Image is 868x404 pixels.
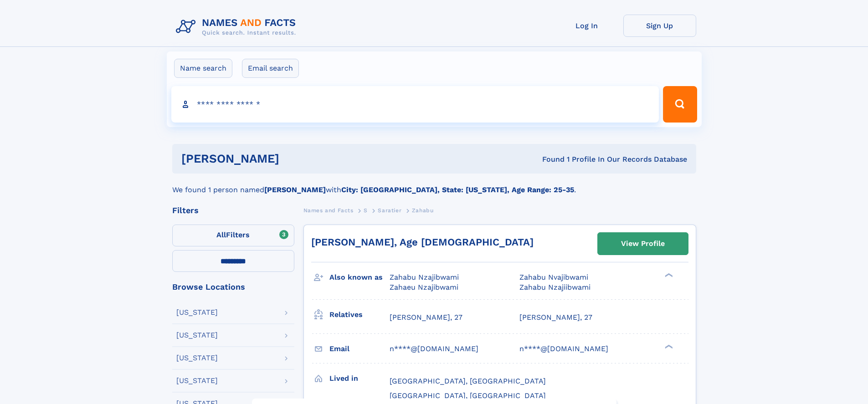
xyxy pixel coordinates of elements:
[519,283,591,291] span: Zahabu Nzajiibwami
[311,236,534,248] a: [PERSON_NAME], Age [DEMOGRAPHIC_DATA]
[390,312,462,322] a: [PERSON_NAME], 27
[364,205,368,216] a: S
[171,86,659,123] input: search input
[174,59,232,78] label: Name search
[172,174,696,195] div: We found 1 person named with .
[663,343,673,349] div: ❯
[216,230,226,239] span: All
[411,154,687,164] div: Found 1 Profile In Our Records Database
[390,273,459,281] span: Zahabu Nzajibwami
[364,207,368,214] span: S
[663,86,697,123] button: Search Button
[181,153,411,164] h1: [PERSON_NAME]
[621,233,665,254] div: View Profile
[172,15,303,39] img: Logo Names and Facts
[329,371,390,386] h3: Lived in
[172,225,294,246] label: Filters
[550,15,623,37] a: Log In
[390,283,458,291] span: Zahaeu Nzajibwami
[176,309,218,316] div: [US_STATE]
[264,185,326,194] b: [PERSON_NAME]
[172,206,294,215] div: Filters
[663,272,673,278] div: ❯
[176,377,218,384] div: [US_STATE]
[378,205,401,216] a: Saratier
[390,377,546,385] span: [GEOGRAPHIC_DATA], [GEOGRAPHIC_DATA]
[341,185,574,194] b: City: [GEOGRAPHIC_DATA], State: [US_STATE], Age Range: 25-35
[176,354,218,362] div: [US_STATE]
[172,283,294,291] div: Browse Locations
[390,391,546,400] span: [GEOGRAPHIC_DATA], [GEOGRAPHIC_DATA]
[519,312,592,322] a: [PERSON_NAME], 27
[412,207,434,214] span: Zahabu
[303,205,354,216] a: Names and Facts
[329,341,390,357] h3: Email
[242,59,299,78] label: Email search
[378,207,401,214] span: Saratier
[598,233,688,255] a: View Profile
[623,15,696,37] a: Sign Up
[329,270,390,285] h3: Also known as
[176,332,218,339] div: [US_STATE]
[519,273,588,281] span: Zahabu Nvajibwami
[329,307,390,322] h3: Relatives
